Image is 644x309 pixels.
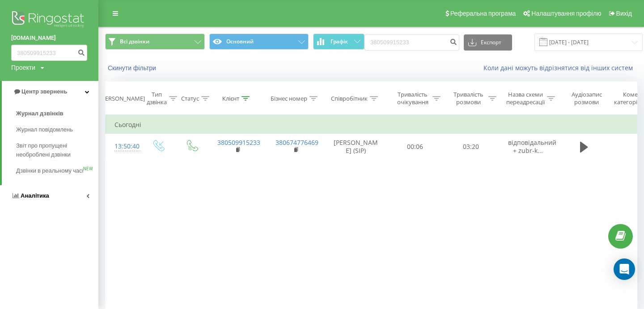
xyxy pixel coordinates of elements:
div: Тип дзвінка [147,91,167,106]
a: Дзвінки в реальному часіNEW [16,163,98,179]
div: Аудіозапис розмови [565,91,608,106]
span: Реферальна програма [450,10,516,17]
span: Вихід [616,10,632,17]
span: Всі дзвінки [120,38,149,45]
span: Графік [330,38,348,45]
a: 380674776469 [275,138,318,147]
div: Статус [181,95,199,102]
a: Центр звернень [2,81,98,102]
span: Журнал дзвінків [16,109,64,118]
a: Звіт про пропущені необроблені дзвінки [16,138,98,163]
div: Співробітник [331,95,368,102]
div: [PERSON_NAME] [100,95,145,102]
a: Коли дані можуть відрізнятися вiд інших систем [483,63,637,72]
button: Експорт [464,34,512,51]
span: Звіт про пропущені необроблені дзвінки [16,141,94,159]
div: Open Intercom Messenger [614,258,635,280]
a: 380509915233 [217,138,260,147]
span: відповідальний + ﻿zubr-k... [508,138,556,155]
input: Пошук за номером [364,34,459,51]
img: Ringostat logo [11,9,87,31]
a: [DOMAIN_NAME] [11,34,87,42]
div: Тривалість розмови [451,91,486,106]
button: Всі дзвінки [105,34,205,50]
div: Бізнес номер [271,95,307,102]
div: Назва схеми переадресації [506,91,545,106]
button: Графік [313,34,364,50]
td: [PERSON_NAME] (SIP) [325,134,387,160]
span: Налаштування профілю [531,10,601,17]
div: Тривалість очікування [395,91,430,106]
span: Аналiтика [21,192,49,199]
a: Журнал повідомлень [16,122,98,138]
div: 13:50:40 [114,138,132,155]
span: Центр звернень [21,88,67,95]
td: 00:06 [387,134,443,160]
span: Дзвінки в реальному часі [16,166,83,175]
div: Проекти [11,63,35,72]
input: Пошук за номером [11,45,87,61]
td: 03:20 [443,134,499,160]
button: Основний [209,34,309,50]
a: Журнал дзвінків [16,106,98,122]
div: Клієнт [222,95,239,102]
span: Журнал повідомлень [16,125,73,134]
button: Скинути фільтри [105,64,161,72]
